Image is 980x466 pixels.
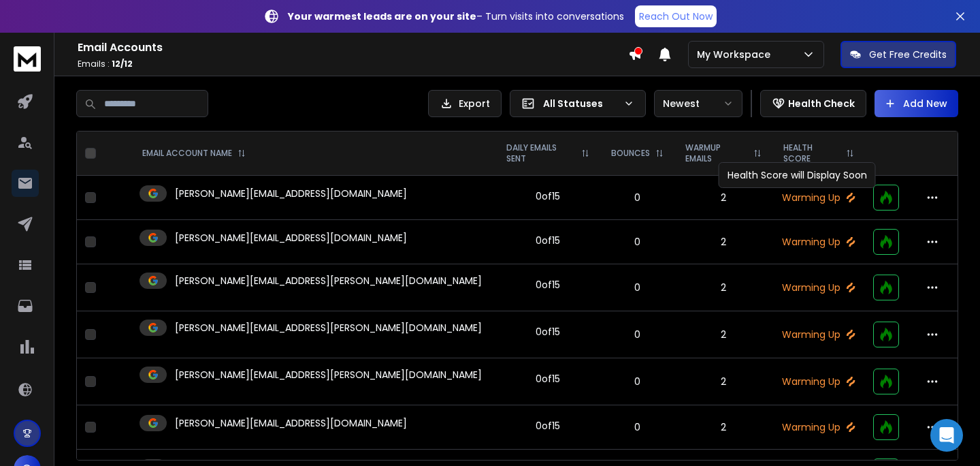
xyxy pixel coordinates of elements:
[608,191,666,204] p: 0
[608,235,666,249] p: 0
[536,372,560,386] div: 0 of 15
[674,405,772,450] td: 2
[875,90,958,117] button: Add New
[608,328,666,341] p: 0
[175,416,407,430] p: [PERSON_NAME][EMAIL_ADDRESS][DOMAIN_NAME]
[78,59,628,69] p: Emails :
[781,328,857,341] p: Warming Up
[840,41,956,68] button: Get Free Credits
[635,5,717,27] a: Reach Out Now
[536,419,560,433] div: 0 of 15
[175,231,407,245] p: [PERSON_NAME][EMAIL_ADDRESS][DOMAIN_NAME]
[674,176,772,220] td: 2
[142,148,246,159] div: EMAIL ACCOUNT NAME
[536,189,560,203] div: 0 of 15
[674,311,772,358] td: 2
[697,48,776,61] p: My Workspace
[760,90,866,117] button: Health Check
[674,220,772,264] td: 2
[14,46,41,72] img: logo
[175,368,482,382] p: [PERSON_NAME][EMAIL_ADDRESS][PERSON_NAME][DOMAIN_NAME]
[869,48,947,61] p: Get Free Credits
[78,40,628,56] h1: Email Accounts
[175,274,482,288] p: [PERSON_NAME][EMAIL_ADDRESS][PERSON_NAME][DOMAIN_NAME]
[543,97,618,110] p: All Statuses
[781,191,857,204] p: Warming Up
[536,325,560,339] div: 0 of 15
[788,97,855,110] p: Health Check
[781,235,857,249] p: Warming Up
[288,10,476,23] strong: Your warmest leads are on your site
[611,148,650,159] p: BOUNCES
[608,420,666,434] p: 0
[783,142,840,164] p: HEALTH SCORE
[781,420,857,434] p: Warming Up
[781,281,857,294] p: Warming Up
[930,419,963,452] div: Open Intercom Messenger
[781,375,857,388] p: Warming Up
[685,142,748,164] p: WARMUP EMAILS
[674,264,772,311] td: 2
[536,278,560,292] div: 0 of 15
[674,358,772,405] td: 2
[112,58,133,69] span: 12 / 12
[639,10,713,23] p: Reach Out Now
[719,162,876,188] div: Health Score will Display Soon
[175,187,407,200] p: [PERSON_NAME][EMAIL_ADDRESS][DOMAIN_NAME]
[654,90,742,117] button: Newest
[506,142,576,164] p: DAILY EMAILS SENT
[288,10,624,23] p: – Turn visits into conversations
[175,321,482,335] p: [PERSON_NAME][EMAIL_ADDRESS][PERSON_NAME][DOMAIN_NAME]
[428,90,502,117] button: Export
[608,281,666,294] p: 0
[536,234,560,247] div: 0 of 15
[608,375,666,388] p: 0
